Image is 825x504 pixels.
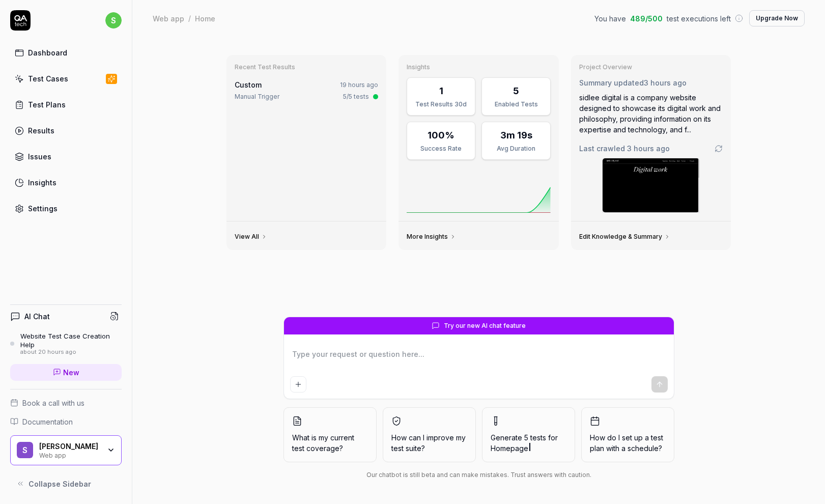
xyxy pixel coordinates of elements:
a: View All [235,233,267,241]
a: Test Plans [10,95,122,115]
div: Issues [28,151,51,162]
span: How can I improve my test suite? [391,432,467,454]
a: Results [10,121,122,141]
div: sidlee digital is a company website designed to showcase its digital work and philosophy, providi... [579,92,723,135]
span: test executions left [667,13,731,24]
button: S[PERSON_NAME]Web app [10,435,122,466]
div: Test Results 30d [413,100,469,109]
button: Add attachment [290,376,306,393]
button: How can I improve my test suite? [383,407,476,462]
div: 5 [513,84,519,98]
a: More Insights [407,233,456,241]
span: Summary updated [579,78,644,87]
span: Homepage [491,444,528,453]
div: Results [28,125,54,136]
div: Avg Duration [488,144,544,153]
div: 5/5 tests [343,92,369,101]
h3: Recent Test Results [235,63,379,71]
button: How do I set up a test plan with a schedule? [581,407,674,462]
time: 3 hours ago [627,144,670,153]
button: What is my current test coverage? [283,407,377,462]
span: Try our new AI chat feature [444,321,526,330]
span: Documentation [22,416,73,427]
button: Collapse Sidebar [10,473,122,494]
a: Insights [10,173,122,192]
div: Success Rate [413,144,469,153]
time: 19 hours ago [340,81,378,89]
span: You have [594,13,626,24]
div: Manual Trigger [235,92,279,101]
div: Settings [28,203,58,214]
span: How do I set up a test plan with a schedule? [590,432,666,454]
button: Upgrade Now [749,10,805,26]
div: Home [195,13,215,23]
a: New [10,364,122,381]
span: Collapse Sidebar [29,479,91,489]
div: Web app [153,13,184,23]
span: Generate 5 tests for [491,432,566,454]
a: Website Test Case Creation Helpabout 20 hours ago [10,332,122,355]
div: 100% [428,128,454,142]
a: Documentation [10,416,122,427]
div: Test Plans [28,99,66,110]
span: New [63,367,79,378]
time: 3 hours ago [644,78,687,87]
a: Go to crawling settings [715,145,723,153]
a: Issues [10,147,122,166]
a: Dashboard [10,43,122,63]
a: Custom19 hours agoManual Trigger5/5 tests [233,77,381,103]
span: Custom [235,80,262,89]
button: Generate 5 tests forHomepage [482,407,575,462]
div: Our chatbot is still beta and can make mistakes. Trust answers with caution. [283,470,674,480]
a: Book a call with us [10,398,122,408]
div: Insights [28,177,56,188]
div: / [188,13,191,23]
div: Enabled Tests [488,100,544,109]
span: Last crawled [579,143,670,154]
a: Settings [10,199,122,218]
div: 1 [439,84,443,98]
span: s [105,12,122,29]
span: Book a call with us [22,398,84,408]
a: Test Cases [10,69,122,89]
span: S [17,442,33,458]
img: Screenshot [603,158,699,212]
h4: AI Chat [24,311,50,322]
div: Dashboard [28,47,67,58]
span: 489 / 500 [630,13,663,24]
a: Edit Knowledge & Summary [579,233,670,241]
div: Website Test Case Creation Help [20,332,122,349]
div: about 20 hours ago [20,349,122,356]
h3: Insights [407,63,551,71]
h3: Project Overview [579,63,723,71]
span: What is my current test coverage? [292,432,368,454]
div: Web app [39,451,100,459]
div: Test Cases [28,73,68,84]
div: Sid Lee [39,442,100,451]
div: 3m 19s [500,128,532,142]
button: s [105,10,122,31]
